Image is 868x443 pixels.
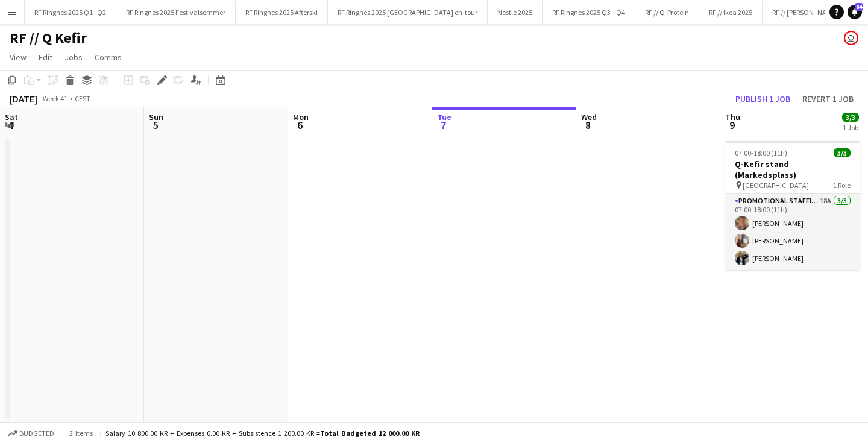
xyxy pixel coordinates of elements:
span: 64 [855,3,863,11]
span: Wed [581,112,597,122]
button: Revert 1 job [797,91,858,107]
span: 2 items [66,429,95,438]
span: Edit [39,52,52,63]
button: RF // Q-Protein [635,1,699,24]
button: RF Ringnes 2025 [GEOGRAPHIC_DATA] on-tour [328,1,488,24]
span: 1 Role [833,181,851,190]
a: 64 [848,5,862,19]
span: 07:00-18:00 (11h) [735,148,787,157]
span: 7 [435,118,451,132]
span: Sat [5,112,18,122]
h3: Q-Kefir stand (Markedsplass) [725,159,860,180]
app-user-avatar: Wilmer Borgnes [844,31,858,45]
app-job-card: 07:00-18:00 (11h)3/3Q-Kefir stand (Markedsplass) [GEOGRAPHIC_DATA]1 RolePromotional Staffing (Bra... [725,141,860,270]
span: 9 [723,118,740,132]
button: RF // Ikea 2025 [699,1,763,24]
app-card-role: Promotional Staffing (Brand Ambassadors)18A3/307:00-18:00 (11h)[PERSON_NAME][PERSON_NAME][PERSON_... [725,194,860,270]
a: Edit [34,49,57,65]
div: CEST [75,94,90,103]
span: Comms [95,52,122,63]
a: Jobs [60,49,87,65]
span: Mon [293,112,309,122]
span: View [10,52,27,63]
div: Salary 10 800.00 KR + Expenses 0.00 KR + Subsistence 1 200.00 KR = [105,429,420,438]
h1: RF // Q Kefir [10,29,87,47]
button: RF Ringnes 2025 Afterski [236,1,328,24]
span: Week 41 [40,94,70,103]
button: Nestle 2025 [488,1,542,24]
span: 4 [3,118,18,132]
span: [GEOGRAPHIC_DATA] [743,181,809,190]
span: 8 [579,118,597,132]
span: 3/3 [842,113,859,122]
button: RF Ringnes 2025 Q3 +Q4 [542,1,635,24]
span: Thu [725,112,740,122]
span: Sun [149,112,163,122]
div: [DATE] [10,93,37,105]
span: Total Budgeted 12 000.00 KR [320,429,420,438]
button: RF Ringnes 2025 Festivalsommer [116,1,236,24]
button: Budgeted [6,427,56,440]
span: Jobs [64,52,83,63]
span: 5 [147,118,163,132]
span: Tue [437,112,451,122]
span: Budgeted [19,429,54,438]
a: Comms [90,49,127,65]
span: 6 [291,118,309,132]
span: 3/3 [834,148,851,157]
button: Publish 1 job [731,91,795,107]
a: View [5,49,31,65]
div: 1 Job [843,123,858,132]
button: RF // [PERSON_NAME] 2025 [763,1,864,24]
button: RF Ringnes 2025 Q1+Q2 [25,1,116,24]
